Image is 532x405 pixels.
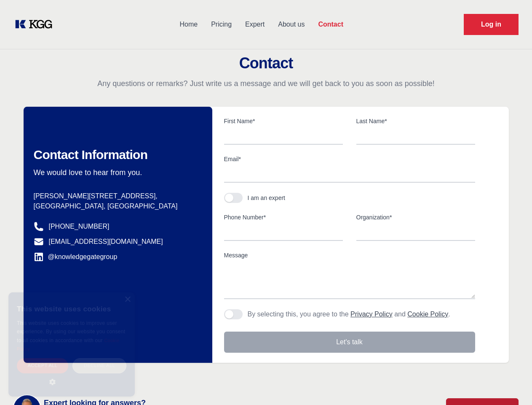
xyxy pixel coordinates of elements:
[13,18,59,31] a: KOL Knowledge Platform: Talk to Key External Experts (KEE)
[356,213,475,221] label: Organization*
[356,117,475,125] label: Last Name*
[10,78,522,89] p: Any questions or remarks? Just write us a message and we will get back to you as soon as possible!
[49,237,163,247] a: [EMAIL_ADDRESS][DOMAIN_NAME]
[271,13,311,35] a: About us
[34,201,199,211] p: [GEOGRAPHIC_DATA], [GEOGRAPHIC_DATA]
[34,167,199,178] p: We would love to hear from you.
[224,155,475,163] label: Email*
[34,191,199,201] p: [PERSON_NAME][STREET_ADDRESS],
[34,147,199,162] h2: Contact Information
[49,221,110,232] a: [PHONE_NUMBER]
[248,194,286,202] div: I am an expert
[34,252,118,262] a: @knowledgegategroup
[350,310,393,318] a: Privacy Policy
[173,13,204,35] a: Home
[248,309,450,319] p: By selecting this, you agree to the and .
[224,251,475,259] label: Message
[17,320,125,343] span: This website uses cookies to improve user experience. By using our website you consent to all coo...
[17,338,120,351] a: Cookie Policy
[124,297,131,303] div: Close
[464,14,519,35] a: Request Demo
[17,299,126,319] div: This website uses cookies
[490,364,532,405] iframe: Chat Widget
[311,13,350,35] a: Contact
[72,358,126,373] div: Decline all
[17,358,68,373] div: Accept all
[204,13,238,35] a: Pricing
[238,13,271,35] a: Expert
[224,213,343,221] label: Phone Number*
[224,332,475,353] button: Let's talk
[10,55,522,72] h2: Contact
[224,117,343,125] label: First Name*
[407,310,448,318] a: Cookie Policy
